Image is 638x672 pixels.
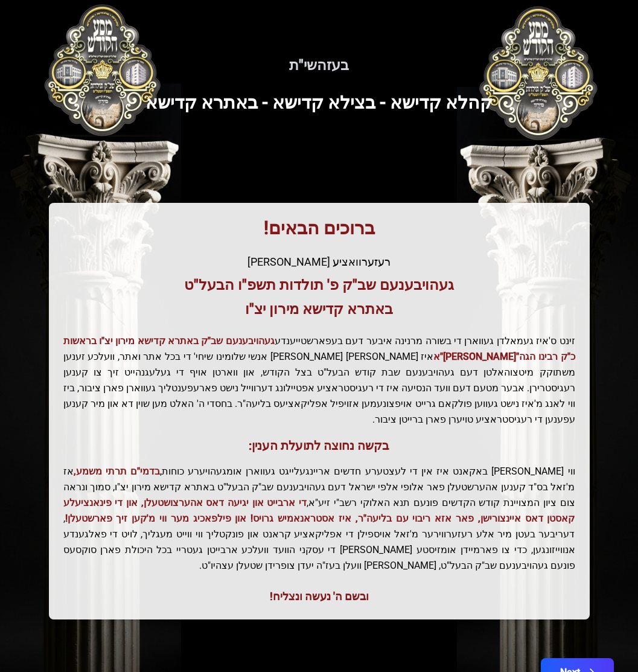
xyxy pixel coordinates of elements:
[74,466,160,477] span: בדמי"ם תרתי משמע,
[63,588,575,605] div: ובשם ה' נעשה ונצליח!
[63,299,575,319] h3: באתרא קדישא מירון יצ"ו
[63,464,575,574] p: ווי [PERSON_NAME] באקאנט איז אין די לעצטערע חדשים אריינגעלייגט געווארן אומגעהויערע כוחות, אז מ'זא...
[63,333,575,427] p: זינט ס'איז געמאלדן געווארן די בשורה מרנינה איבער דעם בעפארשטייענדע איז [PERSON_NAME] [PERSON_NAME...
[63,437,575,454] h3: בקשה נחוצה לתועלת הענין:
[63,275,575,295] h3: געהויבענעם שב"ק פ' תולדות תשפ"ו הבעל"ט
[63,497,575,524] span: די ארבייט און יגיעה דאס אהערצושטעלן, און די פינאנציעלע קאסטן דאס איינצורישן, פאר אזא ריבוי עם בלי...
[145,92,493,113] span: קהלא קדישא - בצילא קדישא - באתרא קדישא
[63,335,575,362] span: געהויבענעם שב"ק באתרא קדישא מירון יצ"ו בראשות כ"ק רבינו הגה"[PERSON_NAME]"א
[34,56,604,75] h5: בעזהשי"ת
[63,217,575,239] h1: ברוכים הבאים!
[63,254,575,270] div: רעזערוואציע [PERSON_NAME]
